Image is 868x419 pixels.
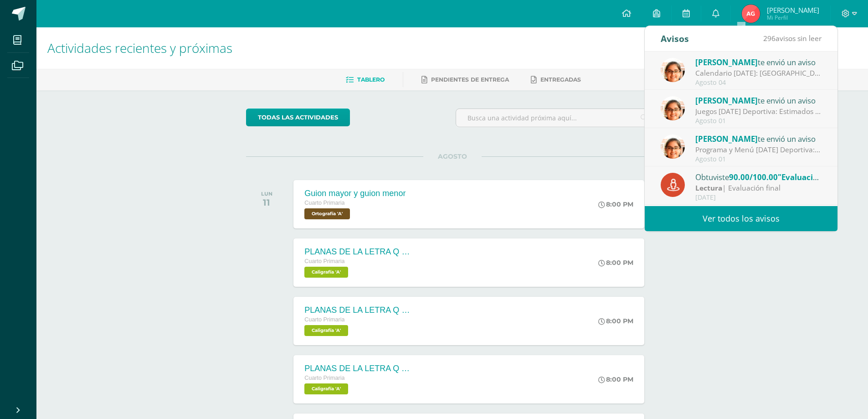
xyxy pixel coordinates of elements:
div: | Evaluación final [695,183,822,193]
div: 8:00 PM [598,259,633,267]
a: Tablero [346,72,385,87]
div: Juegos Mañana Deportiva: Estimados Padres de Familia y Alumnos: tendremos varios juegos con premi... [695,106,822,117]
strong: Lectura [695,183,722,193]
div: te envió un aviso [695,94,822,106]
span: [PERSON_NAME] [695,134,758,144]
span: Ortografía 'A' [304,208,350,219]
img: fc85df90bfeed59e7900768220bd73e5.png [661,134,685,159]
div: Agosto 01 [695,155,822,163]
span: Cuarto Primaria [304,200,344,206]
div: PLANAS DE LA LETRA Q y q mayúscula y minúscula [304,247,414,257]
span: Caligrafía 'A' [304,383,348,394]
a: Entregadas [531,72,581,87]
a: Pendientes de entrega [421,72,509,87]
a: Ver todos los avisos [645,206,837,231]
div: [DATE] [695,194,822,202]
span: Pendientes de entrega [431,76,509,83]
div: Agosto 01 [695,117,822,125]
span: Cuarto Primaria [304,375,344,381]
span: Mi Perfil [767,14,819,21]
span: [PERSON_NAME] [767,5,819,15]
span: [PERSON_NAME] [695,57,758,67]
span: AGOSTO [423,152,482,160]
div: Guion mayor y guion menor [304,189,406,198]
div: 8:00 PM [598,375,633,383]
span: Caligrafía 'A' [304,267,348,278]
span: Entregadas [540,76,581,83]
div: LUN [261,191,272,197]
span: Cuarto Primaria [304,258,344,264]
img: fc85df90bfeed59e7900768220bd73e5.png [661,96,685,120]
div: 8:00 PM [598,200,633,208]
span: Caligrafía 'A' [304,325,348,336]
span: "Evaluación 3 bloque" [778,172,861,182]
span: Actividades recientes y próximas [47,39,232,57]
span: avisos sin leer [763,33,822,43]
img: d0283cf790d96519256ad28a7651b237.png [742,5,760,23]
div: te envió un aviso [695,133,822,145]
span: Tablero [357,76,385,83]
div: 8:00 PM [598,317,633,325]
div: 11 [261,197,272,208]
img: fc85df90bfeed59e7900768220bd73e5.png [661,58,685,82]
div: Agosto 04 [695,79,822,87]
div: PLANAS DE LA LETRA Q y q mayúscula y minúscula [304,305,414,315]
span: 90.00/100.00 [729,172,778,182]
div: Programa y Menú Mañana Deportiva: Buenos días Padres de Familia y Alumnos: mandamos adjunto como ... [695,145,822,155]
span: 296 [763,33,776,43]
div: te envió un aviso [695,56,822,68]
div: Calendario Agosto 2025: Buenos días, enviamos adjunto el calendario de actividades de agosto. Cua... [695,68,822,78]
span: [PERSON_NAME] [695,95,758,106]
div: PLANAS DE LA LETRA Q Y q mayúscula y minúscula [304,364,414,373]
div: Obtuviste en [695,171,822,183]
div: Avisos [661,26,689,51]
a: todas las Actividades [246,109,350,126]
span: Cuarto Primaria [304,316,344,323]
input: Busca una actividad próxima aquí... [456,109,658,127]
